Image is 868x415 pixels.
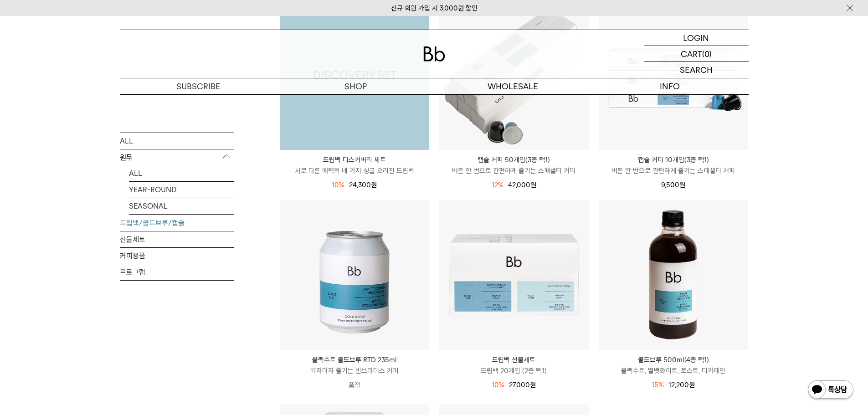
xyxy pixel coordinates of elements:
img: 블랙수트 콜드브루 RTD 235ml [280,200,429,350]
div: 12% [492,179,503,190]
p: 캡슐 커피 10개입(3종 택1) [599,154,748,165]
a: 커피용품 [120,247,234,263]
p: 콜드브루 500ml(4종 택1) [599,354,748,365]
a: 캡슐 커피 50개입(3종 택1) 버튼 한 번으로 간편하게 즐기는 스페셜티 커피 [439,154,589,176]
a: 드립백 디스커버리 세트 서로 다른 매력의 네 가지 싱글 오리진 드립백 [280,154,429,176]
p: 드립백 디스커버리 세트 [280,154,429,165]
span: 24,300 [349,181,377,189]
p: 버튼 한 번으로 간편하게 즐기는 스페셜티 커피 [439,165,589,176]
span: 원 [689,381,695,389]
span: 9,500 [661,181,685,189]
a: 캡슐 커피 10개입(3종 택1) 버튼 한 번으로 간편하게 즐기는 스페셜티 커피 [599,154,748,176]
div: 10% [332,179,344,190]
p: 드립백 20개입 (2종 택1) [439,365,589,376]
img: 드립백 선물세트 [439,200,589,350]
p: INFO [591,78,749,94]
p: 캡슐 커피 50개입(3종 택1) [439,154,589,165]
a: 드립백 선물세트 드립백 20개입 (2종 택1) [439,354,589,376]
a: SHOP [277,78,434,94]
p: 버튼 한 번으로 간편하게 즐기는 스페셜티 커피 [599,165,748,176]
p: 블랙수트 콜드브루 RTD 235ml [280,354,429,365]
p: SEARCH [680,62,713,78]
p: 드립백 선물세트 [439,354,589,365]
p: (0) [702,46,712,61]
a: 신규 회원 가입 시 3,000원 할인 [391,4,478,12]
div: 15% [652,379,664,390]
p: 서로 다른 매력의 네 가지 싱글 오리진 드립백 [280,165,429,176]
a: 콜드브루 500ml(4종 택1) 블랙수트, 벨벳화이트, 토스트, 디카페인 [599,354,748,376]
a: SEASONAL [129,198,234,214]
span: 원 [530,181,536,189]
img: 로고 [423,46,445,61]
p: WHOLESALE [434,78,591,94]
a: ALL [120,133,234,149]
img: 카카오톡 채널 1:1 채팅 버튼 [807,379,854,401]
a: 프로그램 [120,264,234,280]
a: 선물세트 [120,231,234,247]
a: SUBSCRIBE [120,78,277,94]
div: 10% [492,379,504,390]
a: 드립백/콜드브루/캡슐 [120,215,234,231]
span: 42,000 [508,181,536,189]
p: 원두 [120,149,234,165]
a: LOGIN [644,30,749,46]
p: LOGIN [683,30,709,46]
span: 원 [371,181,377,189]
p: 따자마자 즐기는 빈브라더스 커피 [280,365,429,376]
a: ALL [129,165,234,181]
span: 원 [530,381,536,389]
img: 콜드브루 500ml(4종 택1) [599,200,748,350]
span: 원 [679,181,685,189]
span: 12,200 [668,381,695,389]
a: 블랙수트 콜드브루 RTD 235ml 따자마자 즐기는 빈브라더스 커피 [280,354,429,376]
p: 품절 [280,376,429,395]
a: CART (0) [644,46,749,62]
p: 블랙수트, 벨벳화이트, 토스트, 디카페인 [599,365,748,376]
p: CART [681,46,702,61]
a: YEAR-ROUND [129,181,234,197]
span: 27,000 [509,381,536,389]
